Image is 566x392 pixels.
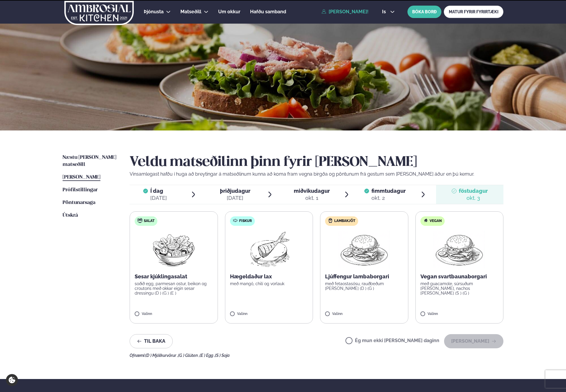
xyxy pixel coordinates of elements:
[135,281,213,295] p: soðið egg, parmesan ostur, beikon og croutons með okkar eigin sesar dressingu (D ) (G ) (E )
[325,281,403,291] p: með fetaostasósu, rauðbeðum [PERSON_NAME] (D ) (G )
[407,6,441,18] button: BÓKA BORÐ
[220,188,250,194] span: þriðjudagur
[63,175,100,180] span: [PERSON_NAME]
[382,9,388,14] span: is
[239,219,252,223] span: Fiskur
[444,334,503,348] button: [PERSON_NAME]
[64,1,134,25] img: logo
[243,231,295,268] img: Fish.png
[420,281,499,295] p: með guacamole, súrsuðum [PERSON_NAME], nachos [PERSON_NAME] (S ) (G )
[218,8,240,15] a: Um okkur
[334,219,355,223] span: Lambakjöt
[294,188,330,194] span: miðvikudagur
[63,200,95,205] span: Pöntunarsaga
[250,8,286,15] a: Hafðu samband
[230,281,308,286] p: með mangó, chilí og vorlauk
[130,334,173,348] button: Til baka
[322,9,368,14] a: [PERSON_NAME]!
[423,218,428,223] img: Vegan.svg
[6,374,18,386] a: Cookie settings
[377,9,399,14] button: is
[328,218,333,223] img: Lamb.svg
[63,213,78,218] span: Útskrá
[325,273,403,280] p: Ljúffengur lambaborgari
[294,195,330,202] div: okt. 1
[144,219,154,223] span: Salat
[230,273,308,280] p: Hægeldaður lax
[430,219,442,223] span: Vegan
[150,195,167,202] div: [DATE]
[63,154,118,168] a: Næstu [PERSON_NAME] matseðill
[150,187,167,195] span: Í dag
[180,9,201,14] span: Matseðill
[459,195,488,202] div: okt. 3
[233,218,238,223] img: fish.svg
[250,9,286,14] span: Hafðu samband
[220,195,250,202] div: [DATE]
[371,188,406,194] span: fimmtudagur
[148,231,200,268] img: Salad.png
[433,231,485,268] img: Hamburger.png
[135,273,213,280] p: Sesar kjúklingasalat
[130,171,503,178] p: Vinsamlegast hafðu í huga að breytingar á matseðlinum kunna að koma fram vegna birgða og pöntunum...
[444,6,503,18] a: MATUR FYRIR FYRIRTÆKI
[130,154,503,171] h2: Veldu matseðilinn þinn fyrir [PERSON_NAME]
[180,8,201,15] a: Matseðill
[144,9,164,14] span: Þjónusta
[63,187,98,192] span: Prófílstillingar
[63,187,98,194] a: Prófílstillingar
[215,353,230,358] span: (S ) Soja
[338,231,390,268] img: Hamburger.png
[130,353,503,358] div: Ofnæmi:
[459,188,488,194] span: föstudagur
[63,212,78,219] a: Útskrá
[63,199,95,206] a: Pöntunarsaga
[218,9,240,14] span: Um okkur
[420,273,499,280] p: Vegan svartbaunaborgari
[138,218,142,223] img: salad.svg
[145,353,178,358] span: (D ) Mjólkurvörur ,
[371,195,406,202] div: okt. 2
[63,174,100,181] a: [PERSON_NAME]
[178,353,200,358] span: (G ) Glúten ,
[144,8,164,15] a: Þjónusta
[200,353,215,358] span: (E ) Egg ,
[63,155,116,167] span: Næstu [PERSON_NAME] matseðill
